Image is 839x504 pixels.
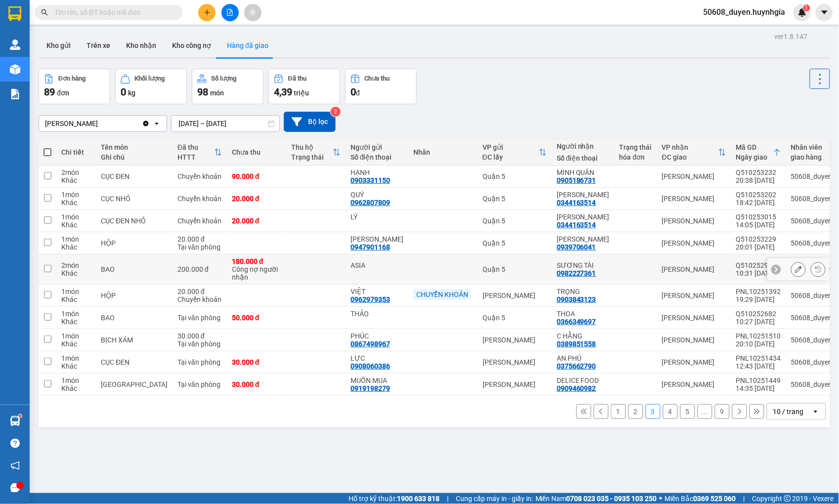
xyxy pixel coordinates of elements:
[557,168,610,176] div: MINH QUÂN
[657,139,731,166] th: Toggle SortBy
[39,69,110,104] button: Đơn hàng89đơn
[291,153,333,161] div: Trạng thái
[662,314,726,322] div: [PERSON_NAME]
[291,143,333,151] div: Thu hộ
[662,153,718,161] div: ĐC giao
[41,9,48,16] span: search
[351,153,403,161] div: Số điện thoại
[101,380,168,388] div: TX
[10,439,20,448] span: question-circle
[736,213,781,221] div: Q510253015
[557,288,610,295] div: TRỌNG
[662,292,726,299] div: [PERSON_NAME]
[736,332,781,340] div: PNL10251510
[101,265,168,273] div: BAO
[45,119,98,128] div: [PERSON_NAME]
[61,191,91,199] div: 1 món
[557,318,596,326] div: 0366349697
[177,195,222,203] div: Chuyển khoản
[736,310,781,318] div: Q510252682
[662,358,726,366] div: [PERSON_NAME]
[698,404,712,419] button: ...
[61,221,91,229] div: Khác
[85,31,164,42] div: THỊNH
[101,153,168,161] div: Ghi chú
[351,86,356,98] span: 0
[351,143,403,151] div: Người gửi
[177,340,222,348] div: Tại văn phòng
[611,404,626,419] button: 1
[820,8,829,17] span: caret-down
[351,310,403,318] div: THẢO
[660,497,662,501] span: ⚪️
[483,217,547,225] div: Quận 5
[736,384,781,392] div: 14:35 [DATE]
[61,235,91,243] div: 1 món
[57,89,69,97] span: đơn
[101,292,168,299] div: HỘP
[736,288,781,295] div: PNL10251392
[557,261,610,269] div: SƯƠNG TÀI
[177,172,222,180] div: Chuyển khoản
[10,40,20,50] img: warehouse-icon
[715,404,730,419] button: 9
[816,4,833,21] button: caret-down
[115,69,187,104] button: Khối lượng0kg
[619,143,652,151] div: Trạng thái
[557,235,610,243] div: MINH KHẢI
[274,86,292,98] span: 4,39
[61,199,91,207] div: Khác
[662,265,726,273] div: [PERSON_NAME]
[483,172,547,180] div: Quận 5
[456,493,533,504] span: Cung cấp máy in - giấy in:
[226,9,233,16] span: file-add
[557,377,610,384] div: DELICE FOOD
[736,269,781,277] div: 10:31 [DATE]
[121,86,126,98] span: 0
[118,34,164,57] button: Kho nhận
[61,269,91,277] div: Khác
[232,172,281,180] div: 90.000 đ
[773,407,804,417] div: 10 / trang
[351,261,403,269] div: ASIA
[61,295,91,303] div: Khác
[61,310,91,318] div: 1 món
[736,221,781,229] div: 14:05 [DATE]
[397,495,440,503] strong: 1900 633 818
[61,168,91,176] div: 2 món
[812,408,820,416] svg: open
[736,168,781,176] div: Q510253232
[483,314,547,322] div: Quận 5
[567,495,657,503] strong: 0708 023 035 - 0935 103 250
[331,107,341,117] sup: 2
[61,318,91,326] div: Khác
[665,493,736,504] span: Miền Bắc
[805,4,808,11] span: 1
[775,31,808,42] div: ver 1.8.147
[736,362,781,370] div: 12:43 [DATE]
[447,493,448,504] span: |
[784,495,791,502] span: copyright
[731,139,786,166] th: Toggle SortBy
[646,404,661,419] button: 3
[79,34,118,57] button: Trên xe
[694,495,736,503] strong: 0369 525 060
[8,9,24,20] span: Gửi:
[177,235,222,243] div: 20.000 đ
[101,195,168,203] div: CỤC NHỎ
[736,340,781,348] div: 20:10 [DATE]
[557,176,596,184] div: 0905186731
[19,415,22,418] sup: 1
[177,265,222,273] div: 200.000 đ
[249,9,256,16] span: aim
[356,89,360,97] span: đ
[736,143,773,151] div: Mã GD
[535,493,657,504] span: Miền Nam
[351,191,403,199] div: QUÝ
[61,340,91,348] div: Khác
[204,9,211,16] span: plus
[351,295,390,303] div: 0962979353
[197,86,208,98] span: 98
[483,358,547,366] div: [PERSON_NAME]
[662,217,726,225] div: [PERSON_NAME]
